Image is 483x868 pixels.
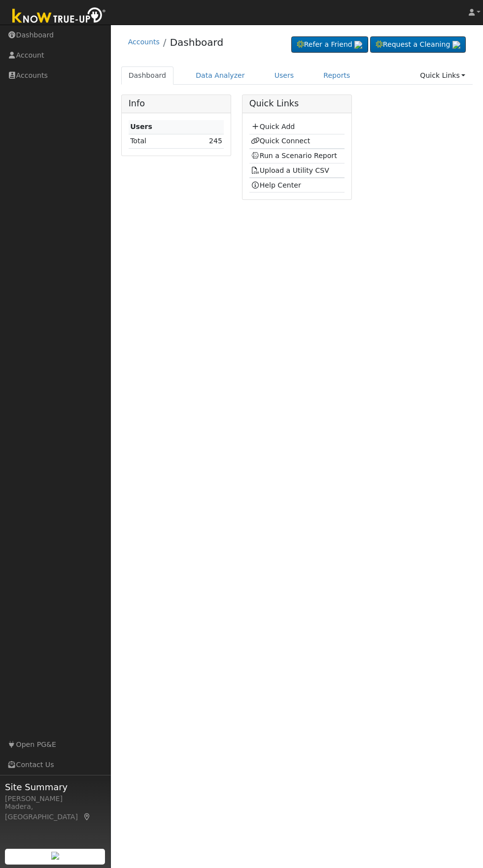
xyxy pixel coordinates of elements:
[5,794,105,804] div: [PERSON_NAME]
[413,66,473,85] a: Quick Links
[5,802,105,822] div: Madera, [GEOGRAPHIC_DATA]
[170,36,224,48] a: Dashboard
[5,780,105,794] span: Site Summary
[316,66,357,85] a: Reports
[51,852,59,860] img: retrieve
[188,66,252,85] a: Data Analyzer
[354,41,362,49] img: retrieve
[267,66,302,85] a: Users
[452,41,460,49] img: retrieve
[83,813,92,821] a: Map
[121,66,174,85] a: Dashboard
[370,36,466,53] a: Request a Cleaning
[291,36,368,53] a: Refer a Friend
[128,38,160,46] a: Accounts
[7,5,111,28] img: Know True-Up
